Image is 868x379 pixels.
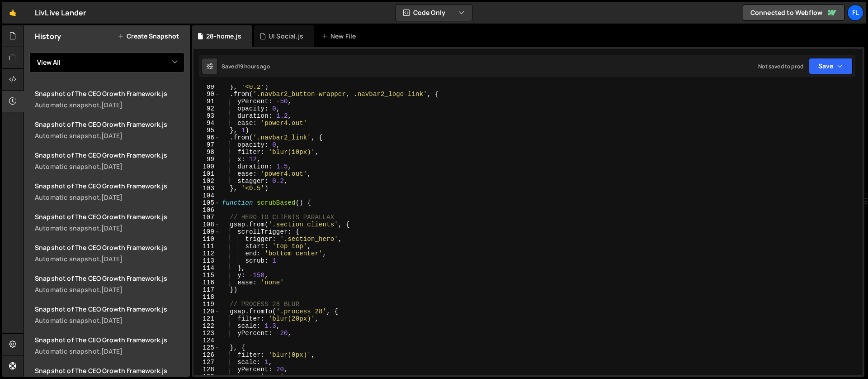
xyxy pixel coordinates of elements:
div: 101 [193,170,220,178]
div: 111 [193,243,220,250]
div: 109 [193,228,220,235]
div: 19 hours ago [238,62,270,70]
div: 102 [193,178,220,185]
div: 110 [193,235,220,243]
div: Automatic snapshot, [35,254,184,263]
div: 108 [193,221,220,228]
div: Snapshot of The CEO Growth Framework.js [35,182,184,190]
div: 113 [193,257,220,264]
div: [DATE] [101,347,123,355]
div: [DATE] [101,101,123,109]
div: 91 [193,98,220,105]
div: Automatic snapshot, [35,224,184,232]
a: Snapshot of The CEO Growth Framework.js Automatic snapshot,[DATE] [29,238,190,269]
a: Snapshot of The CEO Growth Framework.js Automatic snapshot,[DATE] [29,299,190,330]
div: 115 [193,272,220,279]
div: 106 [193,206,220,214]
a: Snapshot of The CEO Growth Framework.js Automatic snapshot,[DATE] [29,269,190,299]
div: Snapshot of The CEO Growth Framework.js [35,212,184,221]
div: [DATE] [101,162,123,171]
div: [DATE] [101,193,123,201]
div: Automatic snapshot, [35,101,184,109]
a: Snapshot of The CEO Growth Framework.js Automatic snapshot,[DATE] [29,330,190,361]
div: 28-home.js [206,32,241,41]
div: Automatic snapshot, [35,131,184,140]
div: 98 [193,149,220,156]
div: 121 [193,315,220,322]
div: 112 [193,250,220,257]
div: 116 [193,279,220,286]
button: Create Snapshot [118,33,179,40]
div: Snapshot of The CEO Growth Framework.js [35,366,184,375]
button: Save [809,58,853,74]
div: 90 [193,91,220,98]
a: Snapshot of The CEO Growth Framework.js Automatic snapshot,[DATE] [29,207,190,238]
div: 93 [193,112,220,120]
a: Snapshot of The CEO Growth Framework.js Automatic snapshot,[DATE] [29,145,190,176]
div: [DATE] [101,131,123,140]
h2: History [35,31,61,41]
div: Automatic snapshot, [35,285,184,294]
div: 119 [193,301,220,308]
div: 124 [193,337,220,344]
div: Snapshot of The CEO Growth Framework.js [35,151,184,159]
a: Fl [847,5,863,21]
div: Automatic snapshot, [35,193,184,201]
div: Snapshot of The CEO Growth Framework.js [35,336,184,344]
div: Snapshot of The CEO Growth Framework.js [35,243,184,252]
a: Snapshot of The CEO Growth Framework.js Automatic snapshot,[DATE] [29,115,190,145]
div: [DATE] [101,316,123,325]
div: Snapshot of The CEO Growth Framework.js [35,89,184,98]
div: [DATE] [101,224,123,232]
div: 120 [193,308,220,315]
div: 100 [193,163,220,170]
div: 99 [193,156,220,163]
div: LivLive Lander [35,7,86,18]
div: 118 [193,293,220,301]
div: 95 [193,127,220,134]
div: 122 [193,322,220,330]
div: 107 [193,214,220,221]
div: 92 [193,105,220,112]
div: Snapshot of The CEO Growth Framework.js [35,274,184,283]
a: Snapshot of The CEO Growth Framework.js Automatic snapshot,[DATE] [29,84,190,115]
div: 126 [193,351,220,359]
div: UI Social.js [269,32,303,41]
div: 123 [193,330,220,337]
div: Snapshot of The CEO Growth Framework.js [35,305,184,313]
div: Not saved to prod [758,62,803,70]
div: 97 [193,141,220,149]
div: [DATE] [101,285,123,294]
div: 96 [193,134,220,141]
div: [DATE] [101,254,123,263]
div: New File [321,32,359,41]
div: 89 [193,83,220,91]
a: Snapshot of The CEO Growth Framework.js Automatic snapshot,[DATE] [29,176,190,207]
a: 🤙 [2,2,24,24]
div: 104 [193,192,220,199]
div: Automatic snapshot, [35,347,184,355]
div: Automatic snapshot, [35,316,184,325]
div: 94 [193,120,220,127]
div: 125 [193,344,220,351]
div: 127 [193,359,220,366]
div: Saved [222,62,270,70]
div: 103 [193,185,220,192]
a: Connected to Webflow [743,5,844,21]
div: 114 [193,264,220,272]
div: 117 [193,286,220,293]
div: Snapshot of The CEO Growth Framework.js [35,120,184,129]
div: 105 [193,199,220,206]
div: Automatic snapshot, [35,162,184,171]
div: 128 [193,366,220,373]
button: Code Only [396,5,472,21]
